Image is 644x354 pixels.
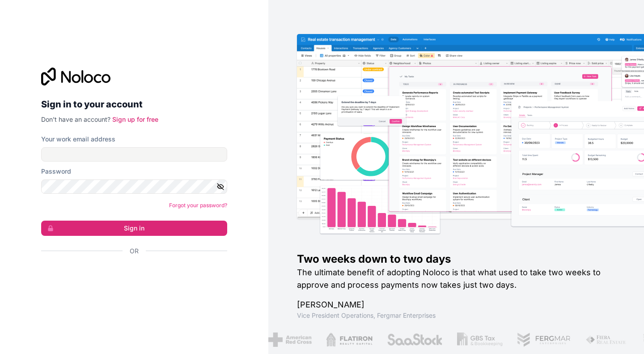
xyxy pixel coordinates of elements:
img: /assets/saastock-C6Zbiodz.png [386,333,443,347]
h2: The ultimate benefit of adopting Noloco is that what used to take two weeks to approve and proces... [297,266,615,291]
input: Email address [41,147,227,162]
iframe: Sign in with Google Button [37,265,225,285]
img: /assets/fergmar-CudnrXN5.png [517,333,571,347]
span: Or [130,247,139,256]
span: Don't have an account? [41,115,110,123]
h1: [PERSON_NAME] [297,299,615,311]
img: /assets/flatiron-C8eUkumj.png [326,333,372,347]
img: /assets/gbstax-C-GtDUiK.png [457,333,502,347]
a: Forgot your password? [169,202,227,209]
img: /assets/fiera-fwj2N5v4.png [585,333,627,347]
h1: Vice President Operations , Fergmar Enterprises [297,311,615,320]
input: Password [41,179,227,194]
h1: Two weeks down to two days [297,252,615,266]
button: Sign in [41,221,227,236]
img: /assets/american-red-cross-BAupjrZR.png [268,333,311,347]
a: Sign up for free [112,115,158,123]
label: Your work email address [41,135,115,144]
h2: Sign in to your account [41,96,227,112]
label: Password [41,167,71,176]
